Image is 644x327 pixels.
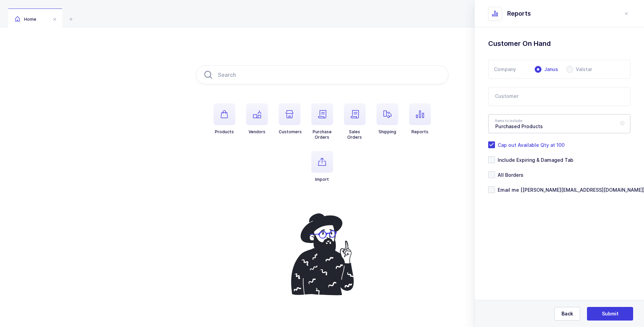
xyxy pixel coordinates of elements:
[488,38,630,49] h1: Customer On Hand
[196,65,448,84] input: Search
[495,172,523,178] span: All Borders
[562,310,573,317] span: Back
[284,209,360,299] img: pointing-up.svg
[495,142,565,148] span: Cap out Available Qty at 100
[587,307,633,321] button: Submit
[246,103,268,135] button: Vendors
[311,103,333,140] button: PurchaseOrders
[495,157,573,163] span: Include Expiring & Damaged Tab
[554,307,580,321] button: Back
[622,10,630,18] button: close drawer
[376,103,398,135] button: Shipping
[311,151,333,182] button: Import
[279,103,302,135] button: Customers
[15,17,36,22] span: Home
[507,10,531,18] span: Reports
[214,103,235,135] button: Products
[344,103,366,140] button: SalesOrders
[409,103,431,135] button: Reports
[573,67,592,72] span: Valstar
[541,67,558,72] span: Janus
[602,310,619,317] span: Submit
